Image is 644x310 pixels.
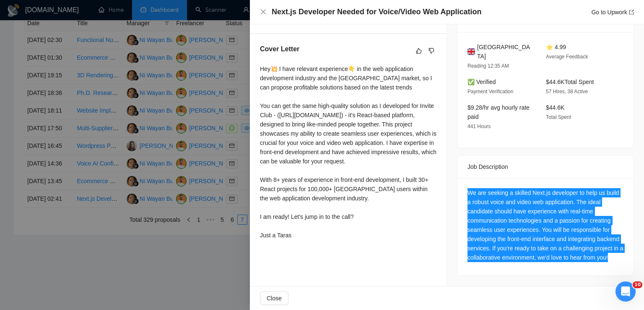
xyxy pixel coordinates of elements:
[546,114,571,120] span: Total Spent
[267,294,282,303] span: Close
[467,79,496,85] span: ✅ Verified
[467,104,530,120] span: $9.28/hr avg hourly rate paid
[546,54,588,60] span: Average Feedback
[467,123,491,129] span: 441 Hours
[467,47,475,56] img: 🇬🇧
[546,44,566,50] span: ⭐ 4.99
[633,281,642,288] span: 10
[467,89,513,95] span: Payment Verification
[546,89,588,95] span: 57 Hires, 38 Active
[629,10,634,15] span: export
[260,8,267,16] button: Close
[260,64,436,240] div: Hey💥 I have relevant experience👇 in the web application development industry and the [GEOGRAPHIC_...
[414,46,424,56] button: like
[615,281,636,302] iframe: Intercom live chat
[272,7,481,17] h4: Next.js Developer Needed for Voice/Video Web Application
[416,47,422,54] span: like
[428,47,434,54] span: dislike
[260,8,267,15] span: close
[546,79,594,85] span: $44.6K Total Spent
[260,292,288,305] button: Close
[591,9,634,16] a: Go to Upworkexport
[477,42,532,61] span: [GEOGRAPHIC_DATA]
[467,63,509,69] span: Reading 12:35 AM
[467,188,623,262] div: We are seeking a skilled Next.js developer to help us build a robust voice and video web applicat...
[426,46,436,56] button: dislike
[260,44,299,54] h5: Cover Letter
[546,104,564,111] span: $44.6K
[467,155,623,178] div: Job Description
